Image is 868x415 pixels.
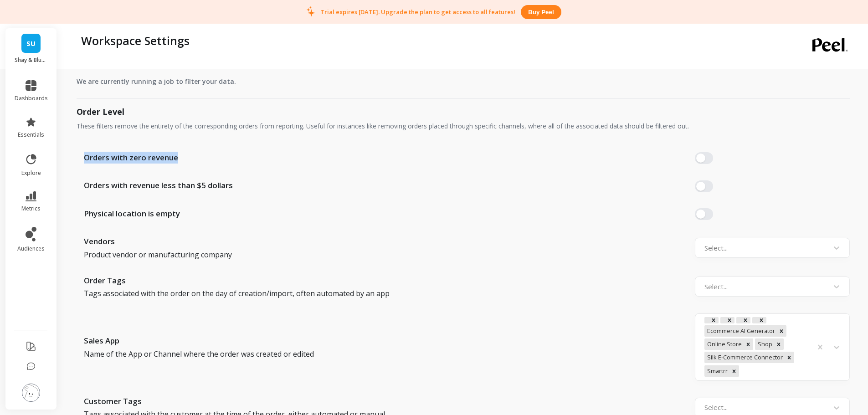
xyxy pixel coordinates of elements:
[704,325,776,337] div: Ecommerce AI Generator
[84,348,467,359] span: Name of the App or Channel where the order was created or edited
[774,338,784,350] div: Remove Shop
[521,5,561,19] button: Buy peel
[704,365,729,377] div: Smartrr
[704,352,784,363] div: Silk E-Commerce Connector
[77,105,850,118] h2: Order Level
[756,317,766,323] div: Remove option
[84,288,467,299] span: Tags associated with the order on the day of creation/import, often automated by an app
[84,275,467,287] span: Order Tags
[709,317,719,323] div: Remove option
[776,325,786,337] div: Remove Ecommerce AI Generator
[84,236,467,247] span: Vendors
[755,338,774,350] div: Shop
[84,179,233,191] span: Orders with revenue less than $5 dollars
[320,8,515,16] p: Trial expires [DATE]. Upgrade the plan to get access to all features!
[21,205,41,212] span: metrics
[18,131,44,138] span: essentials
[22,384,40,402] img: profile picture
[704,338,743,350] div: Online Store
[84,395,467,407] span: Customer Tags
[724,317,734,323] div: Remove option
[729,365,739,377] div: Remove Smartrr
[21,169,41,177] span: explore
[84,335,467,347] span: Sales App
[743,338,753,350] div: Remove Online Store
[740,317,750,323] div: Remove option
[15,56,48,64] p: Shay & Blue USA
[84,208,180,220] span: Physical location is empty
[17,245,45,252] span: audiences
[84,249,467,260] span: Product vendor or manufacturing company
[77,122,850,131] p: These filters remove the entirety of the corresponding orders from reporting. Useful for instance...
[15,95,48,102] span: dashboards
[81,33,190,48] p: Workspace Settings
[84,152,178,164] span: Orders with zero revenue
[77,77,850,86] p: We are currently running a job to filter your data.
[784,352,794,363] div: Remove Silk E-Commerce Connector
[26,38,36,49] span: SU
